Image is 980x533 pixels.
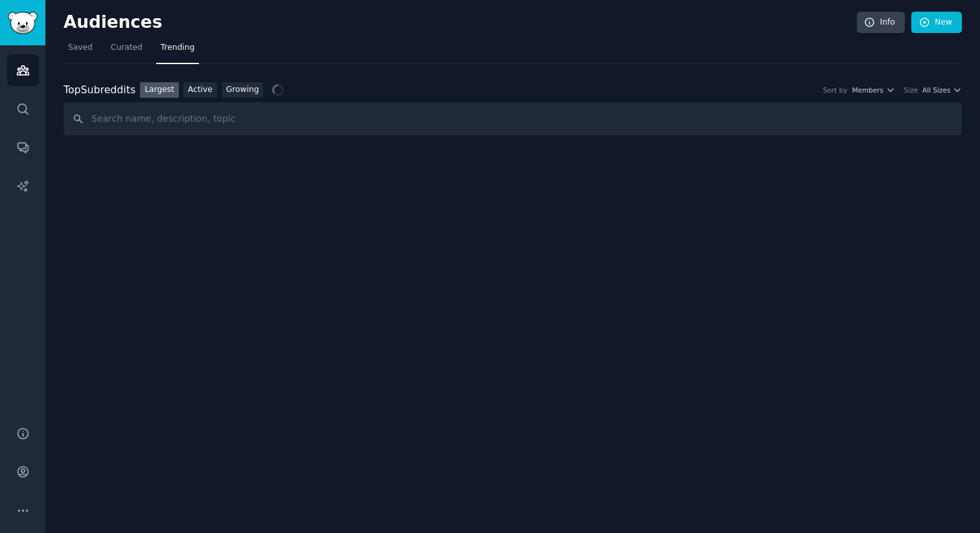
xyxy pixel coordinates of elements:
a: Trending [156,38,199,64]
span: All Sizes [922,85,950,95]
h2: Audiences [64,12,857,33]
span: Members [852,85,883,95]
div: Top Subreddits [64,82,135,98]
button: Members [852,85,894,95]
a: Info [857,12,905,34]
input: Search name, description, topic [64,102,962,135]
span: Saved [68,42,93,54]
a: Active [183,82,217,98]
div: Size [904,85,918,95]
span: Curated [111,42,143,54]
a: New [911,12,962,34]
a: Largest [140,82,179,98]
a: Curated [106,38,147,64]
img: GummySearch logo [8,12,38,34]
div: Sort by [823,85,848,95]
a: Saved [64,38,97,64]
span: Trending [161,42,194,54]
a: Growing [222,82,264,98]
button: All Sizes [922,85,962,95]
